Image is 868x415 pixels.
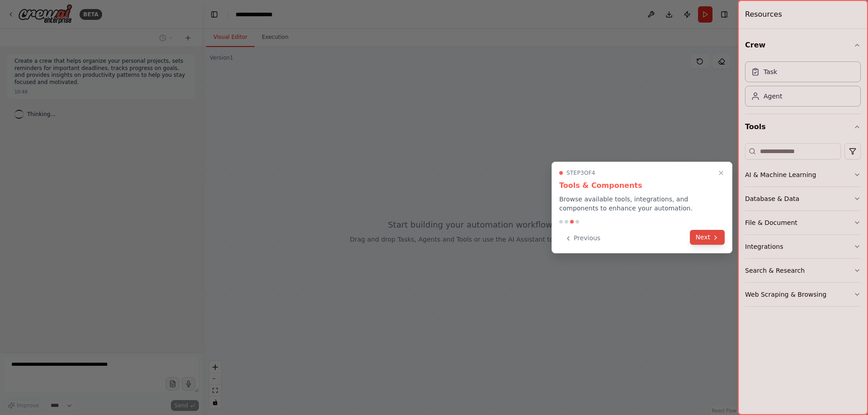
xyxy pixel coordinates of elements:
h3: Tools & Components [559,180,725,191]
button: Hide left sidebar [208,8,221,21]
button: Next [690,230,725,245]
button: Close walkthrough [716,168,726,178]
p: Browse available tools, integrations, and components to enhance your automation. [559,195,725,213]
button: Previous [559,231,606,246]
span: Step 3 of 4 [566,169,595,177]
